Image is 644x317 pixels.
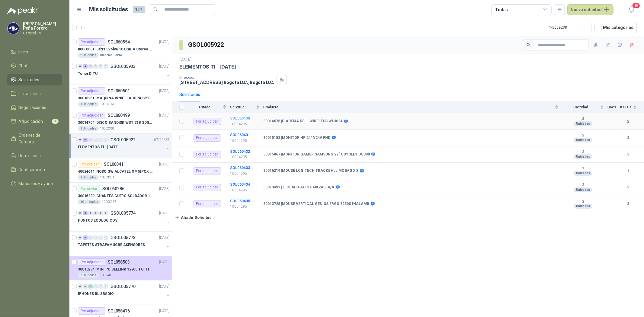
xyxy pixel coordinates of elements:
[78,120,153,126] p: 30014704 | DISCO SANDISK WDT 2TB SDSSDE61-2T00-G25
[562,183,604,187] b: 2
[194,200,221,207] div: Por adjudicar
[230,166,250,170] b: SOL060433
[159,39,169,45] p: [DATE]
[574,187,592,192] div: Unidades
[78,291,114,297] p: IPHONES BLU RADIO
[133,6,145,13] span: 127
[574,138,592,142] div: Unidades
[78,284,82,289] div: 0
[111,211,136,215] p: GSOL005774
[78,63,171,82] a: 0 4 0 0 0 0 GSOL005933[DATE] Toner DITU
[93,235,98,240] div: 0
[108,309,130,313] p: SOL058476
[104,235,108,240] div: 0
[98,64,103,69] div: 0
[78,136,171,155] a: 0 6 0 0 0 0 GSOL00592207/10/25 ELEMENTOS TI - [DATE]
[562,166,604,171] b: 1
[78,102,99,107] div: 1 Unidades
[230,133,250,137] b: SOL060431
[230,138,260,144] p: 10004295
[111,138,136,142] p: GSOL005922
[179,75,274,80] p: Dirección
[19,132,56,145] span: Órdenes de Compra
[98,235,103,240] div: 0
[102,200,116,204] p: 10003947
[8,23,19,34] img: Company Logo
[78,211,82,215] div: 0
[78,235,82,240] div: 0
[230,121,260,127] p: 10004295
[263,119,342,124] b: 30014676 | DIADEMA DELL WIRELESS WL3024
[100,273,114,278] p: 10004038
[78,273,99,278] div: 7 Unidades
[102,187,124,191] p: SOL060286
[19,90,41,97] span: Licitaciones
[495,6,508,13] div: Todas
[88,211,93,215] div: 0
[78,210,171,229] a: 0 3 0 0 0 0 GSOL005774[DATE] PUNTOS ECOLOGICOS
[69,109,172,134] a: Por adjudicarSOL060499[DATE] 30014704 |DISCO SANDISK WDT 2TB SDSSDE61-2T00-G251 Unidades10002306
[159,259,169,265] p: [DATE]
[104,162,126,166] p: SOL060411
[104,211,108,215] div: 0
[562,199,604,204] b: 2
[230,101,263,113] th: Solicitud
[23,22,62,30] p: [PERSON_NAME] Peña Forero
[549,23,586,32] div: 1 - 50 de 238
[108,260,130,264] p: SOL058503
[7,88,62,99] a: Licitaciones
[607,101,620,113] th: Docs
[78,193,153,199] p: 30016239 | GUANTES CUERO SOLDADOR 14 STEEL PRO SAFE(ADJUNTO FICHA TECNIC)
[562,150,604,155] b: 3
[78,200,101,204] div: 10 Unidades
[78,46,153,52] p: 00000001 | Jabra Evolve 10 USB-A Stereo HSC200
[620,105,632,109] span: # COTs
[78,87,105,94] div: Por adjudicar
[153,7,158,11] span: search
[188,40,225,50] h3: GSOL005922
[263,101,562,113] th: Producto
[78,71,98,77] p: Toner DITU
[19,118,43,125] span: Adjudicación
[620,184,637,190] b: 2
[179,57,191,62] p: [DATE]
[78,112,105,119] div: Por adjudicar
[620,119,637,124] b: 2
[111,235,136,240] p: GSOL005773
[104,138,108,142] div: 0
[108,40,130,44] p: SOL060554
[159,210,169,216] p: [DATE]
[78,267,153,272] p: 30016234 | MINI PC BEELINK 12900H GTI12 I9
[567,4,614,15] button: Nueva solicitud
[78,307,105,315] div: Por adjudicar
[562,101,607,113] th: Cantidad
[194,167,221,175] div: Por adjudicar
[98,138,103,142] div: 0
[19,104,46,111] span: Negociaciones
[69,36,172,60] a: Por adjudicarSOL060554[DATE] 00000001 |Jabra Evolve 10 USB-A Stereo HSC2002 UnidadesDiadema-Jabra
[78,38,105,46] div: Por adjudicar
[263,185,334,190] b: 30013491 | TECLADO APPLE MK2A3LA/A
[159,88,169,94] p: [DATE]
[7,7,38,14] img: Logo peakr
[230,187,260,193] p: 10004295
[574,154,592,159] div: Unidades
[19,180,53,187] span: Manuales y ayuda
[88,284,93,289] div: 2
[111,284,136,289] p: GSOL005770
[111,64,136,69] p: GSOL005933
[88,235,93,240] div: 0
[69,183,172,207] a: Por enviarSOL060286[DATE] 30016239 |GUANTES CUERO SOLDADOR 14 STEEL PRO SAFE(ADJUNTO FICHA TECNIC...
[78,218,117,223] p: PUNTOS ECOLOGICOS
[69,256,172,280] a: Por adjudicarSOL058503[DATE] 30016234 |MINI PC BEELINK 12900H GTI12 I97 Unidades10004038
[230,199,250,203] a: SOL060435
[78,242,145,248] p: TAPETES ATRAPAMUGRE ASENSORES
[574,204,592,209] div: Unidades
[93,64,98,69] div: 0
[69,85,172,109] a: Por adjudicarSOL060501[DATE] 30016251 |MAQUINA VINIPELADORA SPT M 10 – 501 Unidades10004166
[263,136,330,140] b: 30015153 | MONITOR HP 24" V24V FHD
[78,258,105,266] div: Por adjudicar
[78,144,118,150] p: ELEMENTOS TI - [DATE]
[7,46,62,58] a: Inicio
[620,152,637,157] b: 3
